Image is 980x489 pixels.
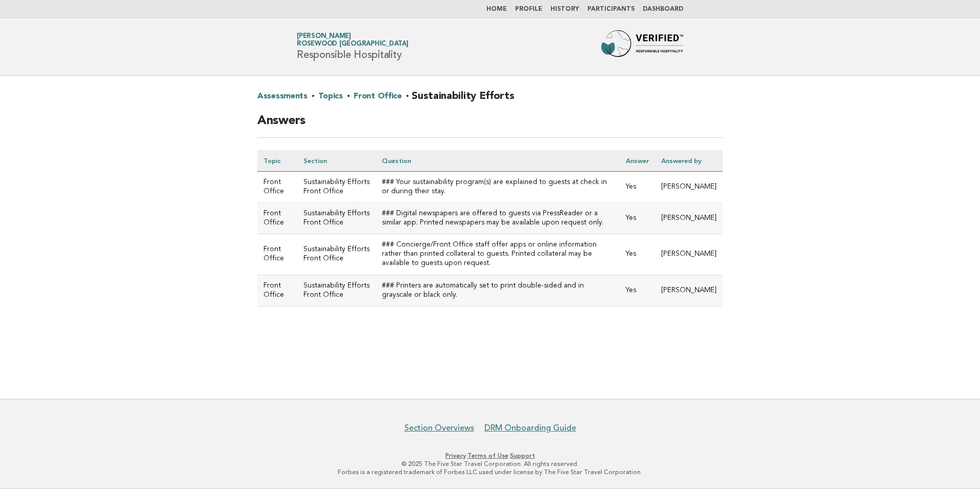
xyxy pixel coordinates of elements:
[601,30,683,63] img: Forbes Travel Guide
[655,172,723,203] td: [PERSON_NAME]
[550,6,579,12] a: History
[297,275,376,306] td: Sustainability Efforts Front Office
[257,113,723,138] h2: Answers
[620,172,655,203] td: Yes
[404,423,474,433] a: Section Overviews
[620,275,655,306] td: Yes
[655,234,723,275] td: [PERSON_NAME]
[297,33,409,47] a: [PERSON_NAME]Rosewood [GEOGRAPHIC_DATA]
[257,172,297,203] td: Front Office
[176,468,804,476] p: Forbes is a registered trademark of Forbes LLC used under license by The Five Star Travel Corpora...
[297,172,376,203] td: Sustainability Efforts Front Office
[620,234,655,275] td: Yes
[376,150,620,172] th: Question
[257,234,297,275] td: Front Office
[257,88,308,105] a: Assessments
[297,203,376,234] td: Sustainability Efforts Front Office
[257,275,297,306] td: Front Office
[620,150,655,172] th: Answer
[176,452,804,460] p: · ·
[655,275,723,306] td: [PERSON_NAME]
[587,6,635,12] a: Participants
[376,275,620,306] td: ### Printers are automatically set to print double-sided and in grayscale or black only.
[510,452,535,459] a: Support
[515,6,542,12] a: Profile
[484,423,576,433] a: DRM Onboarding Guide
[297,41,409,48] span: Rosewood [GEOGRAPHIC_DATA]
[257,203,297,234] td: Front Office
[257,88,723,113] h2: · · · Sustainability Efforts
[655,150,723,172] th: Answered by
[297,234,376,275] td: Sustainability Efforts Front Office
[376,203,620,234] td: ### Digital newspapers are offered to guests via PressReader or a similar app. Printed newspapers...
[620,203,655,234] td: Yes
[467,452,508,459] a: Terms of Use
[655,203,723,234] td: [PERSON_NAME]
[318,88,342,105] a: Topics
[376,172,620,203] td: ### Your sustainability program(s) are explained to guests at check in or during their stay.
[257,150,297,172] th: Topic
[297,33,409,60] h1: Responsible Hospitality
[445,452,466,459] a: Privacy
[297,150,376,172] th: Section
[486,6,507,12] a: Home
[376,234,620,275] td: ### Concierge/Front Office staff offer apps or online information rather than printed collateral ...
[354,88,401,105] a: Front Office
[643,6,683,12] a: Dashboard
[176,460,804,468] p: © 2025 The Five Star Travel Corporation. All rights reserved.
